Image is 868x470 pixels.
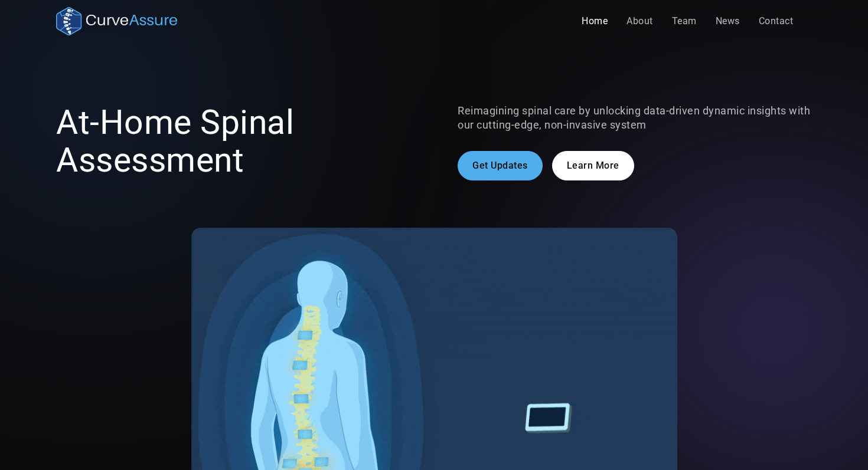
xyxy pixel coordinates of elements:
a: News [706,9,749,33]
a: Team [663,9,706,33]
a: About [617,9,663,33]
a: Contact [749,9,803,33]
a: Learn More [552,151,634,180]
a: Get Updates [458,151,543,180]
p: Reimagining spinal care by unlocking data-driven dynamic insights with our cutting-edge, non-inva... [458,104,812,132]
a: home [56,7,177,35]
a: Home [572,9,617,33]
h1: At-Home Spinal Assessment [56,104,410,179]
